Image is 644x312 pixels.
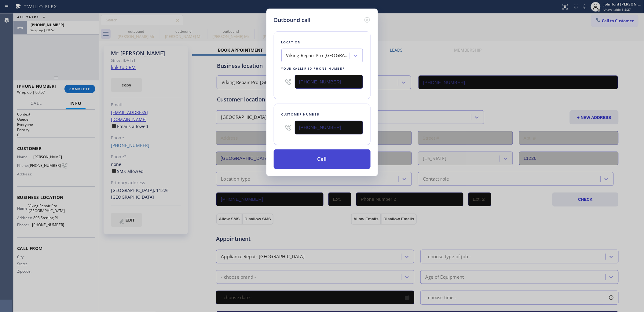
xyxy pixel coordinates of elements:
[295,121,363,134] input: (123) 456-7890
[274,149,371,169] button: Call
[281,65,363,72] div: Your caller id phone number
[295,75,363,89] input: (123) 456-7890
[274,16,311,24] h5: Outbound call
[286,52,350,59] div: Viking Repair Pro [GEOGRAPHIC_DATA]
[281,111,363,118] div: Customer number
[281,39,363,46] div: Location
